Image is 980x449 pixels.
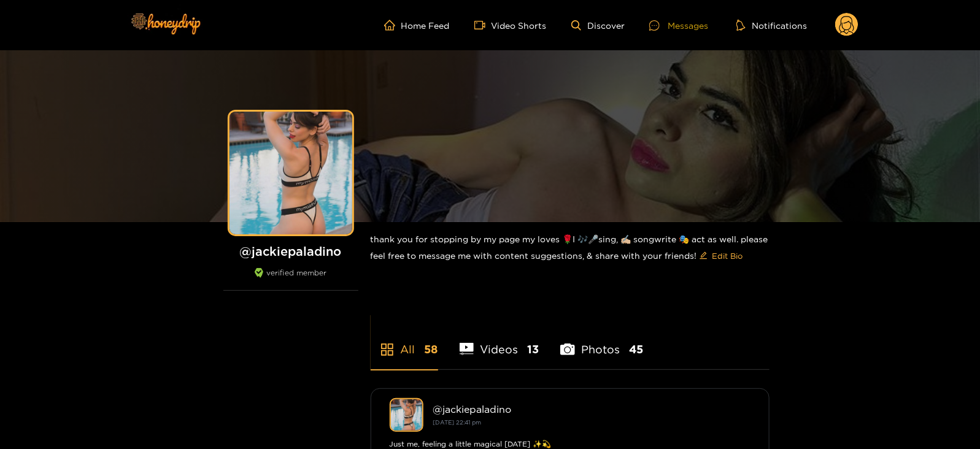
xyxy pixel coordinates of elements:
button: editEdit Bio [697,246,746,266]
span: 45 [629,342,643,357]
a: Discover [571,20,625,31]
span: appstore [380,342,395,357]
button: Notifications [733,19,811,31]
span: home [384,20,401,31]
div: @ jackiepaladino [433,404,750,415]
li: Photos [560,314,643,369]
a: Home Feed [384,20,450,31]
img: jackiepaladino [390,398,423,432]
span: 58 [425,342,438,357]
span: 13 [527,342,539,357]
span: edit [700,251,708,261]
span: Edit Bio [712,250,743,262]
div: Messages [649,18,708,33]
span: video-camera [474,20,492,31]
a: Video Shorts [474,20,547,31]
h1: @ jackiepaladino [223,244,358,259]
li: Videos [460,314,539,369]
div: verified member [223,268,358,291]
small: [DATE] 22:41 pm [433,419,482,426]
div: thank you for stopping by my page my loves 🌹I 🎶🎤sing, ✍🏼 songwrite 🎭 act as well. please feel fre... [371,222,770,275]
li: All [371,314,438,369]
